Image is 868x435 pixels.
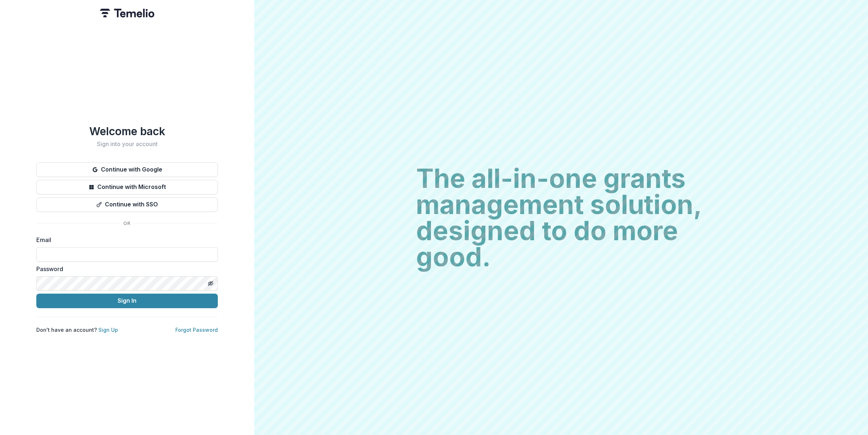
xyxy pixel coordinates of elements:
h2: Sign into your account [36,141,218,148]
img: Temelio [100,9,154,17]
button: Continue with Google [36,162,218,177]
label: Email [36,235,213,244]
button: Sign In [36,294,218,308]
a: Sign Up [98,327,118,333]
button: Continue with Microsoft [36,180,218,194]
p: Don't have an account? [36,326,118,334]
button: Toggle password visibility [205,278,216,289]
h1: Welcome back [36,125,218,138]
label: Password [36,265,213,273]
a: Forgot Password [175,327,218,333]
button: Continue with SSO [36,197,218,212]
